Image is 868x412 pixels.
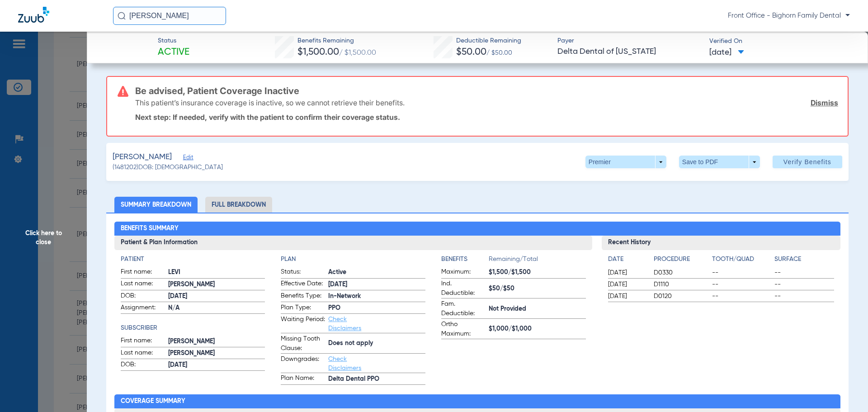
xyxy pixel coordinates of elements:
[486,50,512,56] span: / $50.00
[773,156,842,168] button: Verify Benefits
[297,47,339,57] span: $1,500.00
[712,280,772,289] span: --
[328,356,361,371] a: Check Disclaimers
[158,36,189,46] span: Status
[654,255,709,264] h4: Procedure
[489,284,586,294] span: $50/$50
[608,292,646,301] span: [DATE]
[728,11,850,20] span: Front Office - Bighorn Family Dental
[281,291,325,302] span: Benefits Type:
[113,163,223,172] span: (1481202) DOB: [DEMOGRAPHIC_DATA]
[168,349,265,358] span: [PERSON_NAME]
[113,7,226,25] input: Search for patients
[281,267,325,278] span: Status:
[121,348,165,359] span: Last name:
[456,36,521,46] span: Deductible Remaining
[608,268,646,277] span: [DATE]
[774,292,834,301] span: --
[281,303,325,314] span: Plan Type:
[774,255,834,264] h4: Surface
[205,197,272,213] li: Full Breakdown
[709,37,854,46] span: Verified On
[121,279,165,290] span: Last name:
[118,12,126,20] img: Search Icon
[328,292,425,301] span: In-Network
[339,49,376,57] span: / $1,500.00
[441,299,486,318] span: Fam. Deductible:
[118,86,128,97] img: error-icon
[557,46,702,57] span: Delta Dental of [US_STATE]
[774,280,834,289] span: --
[489,324,586,334] span: $1,000/$1,000
[608,280,646,289] span: [DATE]
[281,255,425,264] h4: Plan
[712,255,772,264] h4: Tooth/Quad
[679,156,760,168] button: Save to PDF
[608,255,646,264] h4: Date
[168,337,265,346] span: [PERSON_NAME]
[712,255,772,267] app-breakdown-title: Tooth/Quad
[328,280,425,289] span: [DATE]
[168,280,265,289] span: [PERSON_NAME]
[183,154,191,163] span: Edit
[121,336,165,347] span: First name:
[168,268,265,277] span: LEVI
[489,255,586,267] span: Remaining/Total
[135,113,838,122] p: Next step: If needed, verify with the patient to confirm their coverage status.
[456,47,486,57] span: $50.00
[328,316,361,331] a: Check Disclaimers
[489,304,586,314] span: Not Provided
[774,268,834,277] span: --
[489,268,586,277] span: $1,500/$1,500
[121,267,165,278] span: First name:
[121,291,165,302] span: DOB:
[328,303,425,313] span: PPO
[823,369,868,412] iframe: Chat Widget
[441,267,486,278] span: Maximum:
[709,47,744,58] span: [DATE]
[654,292,709,301] span: D0120
[783,158,831,166] span: Verify Benefits
[281,355,325,373] span: Downgrades:
[135,86,838,95] h3: Be advised, Patient Coverage Inactive
[441,320,486,339] span: Ortho Maximum:
[114,222,841,236] h2: Benefits Summary
[328,268,425,277] span: Active
[113,152,172,163] span: [PERSON_NAME]
[168,360,265,370] span: [DATE]
[121,323,265,333] h4: Subscriber
[297,36,376,46] span: Benefits Remaining
[121,360,165,371] span: DOB:
[608,255,646,267] app-breakdown-title: Date
[712,292,772,301] span: --
[281,315,325,333] span: Waiting Period:
[585,156,666,168] button: Premier
[441,279,486,298] span: Ind. Deductible:
[328,339,425,348] span: Does not apply
[441,255,489,264] h4: Benefits
[281,334,325,353] span: Missing Tooth Clause:
[114,197,198,213] li: Summary Breakdown
[712,268,772,277] span: --
[114,394,841,409] h2: Coverage Summary
[114,236,592,250] h3: Patient & Plan Information
[121,303,165,314] span: Assignment:
[654,280,709,289] span: D1110
[654,268,709,277] span: D0330
[602,236,841,250] h3: Recent History
[281,374,325,384] span: Plan Name:
[121,255,265,264] h4: Patient
[168,292,265,301] span: [DATE]
[158,46,189,59] span: Active
[18,7,49,23] img: Zuub Logo
[774,255,834,267] app-breakdown-title: Surface
[557,36,702,46] span: Payer
[168,303,265,313] span: N/A
[328,374,425,384] span: Delta Dental PPO
[135,98,405,107] p: This patient’s insurance coverage is inactive, so we cannot retrieve their benefits.
[654,255,709,267] app-breakdown-title: Procedure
